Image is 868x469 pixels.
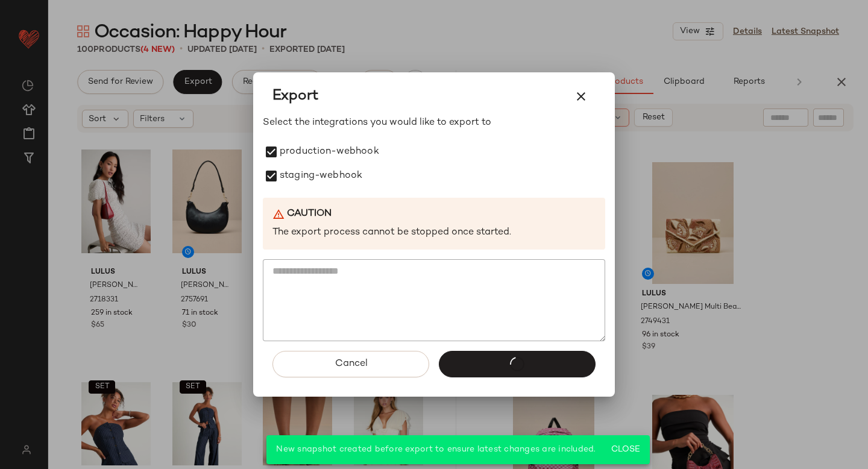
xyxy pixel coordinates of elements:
button: Close [606,439,645,461]
p: The export process cannot be stopped once started. [272,226,596,240]
b: Caution [287,207,332,221]
label: production-webhook [280,140,379,164]
span: Cancel [334,358,367,370]
label: staging-webhook [280,164,362,188]
p: Select the integrations you would like to export to [263,116,605,130]
span: Export [272,87,318,106]
button: Cancel [272,351,429,377]
span: New snapshot created before export to ensure latest changes are included. [276,445,596,454]
span: Close [611,445,640,455]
